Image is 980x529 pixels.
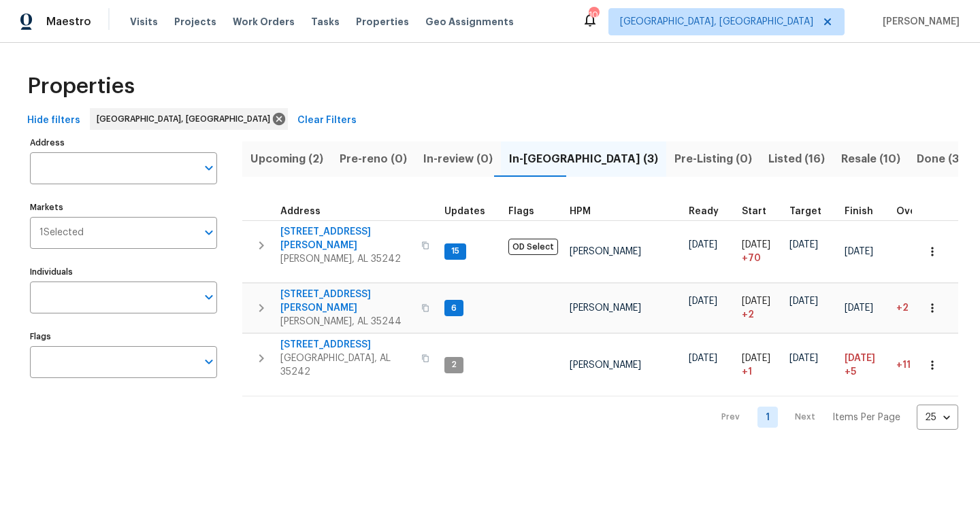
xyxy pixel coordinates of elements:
td: 2 day(s) past target finish date [891,284,949,333]
span: [DATE] [845,354,875,363]
span: Upcoming (2) [250,150,323,169]
span: [DATE] [689,296,717,306]
span: Overall [896,207,932,216]
button: Open [199,158,218,177]
label: Markets [30,203,217,211]
span: [DATE] [789,240,818,250]
td: Project started 70 days late [736,220,784,283]
span: + 1 [742,365,752,379]
span: Properties [27,80,135,93]
div: Target renovation project end date [789,207,834,216]
span: [PERSON_NAME] [570,303,641,313]
p: Items Per Page [832,411,900,424]
span: Updates [444,207,485,216]
div: 25 [917,400,958,435]
span: [STREET_ADDRESS][PERSON_NAME] [280,288,413,315]
span: HPM [570,207,591,216]
span: Maestro [46,15,91,29]
span: Listed (16) [768,150,825,169]
span: Flags [508,207,534,216]
span: [DATE] [789,296,818,306]
td: Project started 2 days late [736,284,784,333]
span: Start [742,207,766,216]
label: Address [30,139,217,147]
span: Pre-Listing (0) [674,150,752,169]
div: Actual renovation start date [742,207,779,216]
span: [PERSON_NAME] [877,15,960,29]
div: Earliest renovation start date (first business day after COE or Checkout) [689,207,731,216]
button: Open [199,352,218,371]
span: Properties [356,15,409,29]
span: Ready [689,207,719,216]
td: Scheduled to finish 5 day(s) late [839,334,891,396]
div: Days past target finish date [896,207,944,216]
button: Open [199,288,218,307]
span: [GEOGRAPHIC_DATA], [GEOGRAPHIC_DATA] [97,112,276,126]
span: + 2 [742,308,754,322]
div: [GEOGRAPHIC_DATA], [GEOGRAPHIC_DATA] [90,108,288,130]
span: [DATE] [689,240,717,250]
span: [PERSON_NAME], AL 35244 [280,315,413,328]
span: [PERSON_NAME] [570,360,641,370]
span: [DATE] [742,240,770,250]
span: Projects [174,15,216,29]
span: Work Orders [233,15,295,29]
button: Clear Filters [292,108,362,133]
span: Clear Filters [297,112,357,129]
span: +11 [896,360,911,370]
div: Projected renovation finish date [845,207,885,216]
nav: Pagination Navigation [708,405,958,430]
span: Finish [845,207,873,216]
span: [STREET_ADDRESS] [280,338,413,352]
span: [DATE] [845,247,873,256]
span: [GEOGRAPHIC_DATA], [GEOGRAPHIC_DATA] [620,15,813,29]
span: [STREET_ADDRESS][PERSON_NAME] [280,225,413,252]
button: Hide filters [22,108,86,133]
span: [DATE] [742,296,770,306]
span: [DATE] [789,354,818,363]
span: Geo Assignments [425,15,514,29]
span: + 70 [742,252,761,265]
span: Address [280,207,321,216]
span: [DATE] [742,354,770,363]
span: 15 [446,245,465,257]
span: +5 [845,365,856,379]
span: In-review (0) [423,150,493,169]
span: [GEOGRAPHIC_DATA], AL 35242 [280,352,413,379]
span: [PERSON_NAME] [570,247,641,256]
span: 2 [446,359,462,371]
label: Individuals [30,268,217,276]
span: +2 [896,303,909,313]
span: Pre-reno (0) [340,150,407,169]
a: Goto page 1 [757,407,778,428]
span: In-[GEOGRAPHIC_DATA] (3) [509,150,658,169]
span: 1 Selected [39,227,84,239]
span: Hide filters [27,112,80,129]
span: Target [789,207,821,216]
span: Tasks [311,17,340,27]
span: 6 [446,303,462,314]
div: 10 [589,8,598,22]
span: Visits [130,15,158,29]
td: 11 day(s) past target finish date [891,334,949,396]
span: [PERSON_NAME], AL 35242 [280,252,413,266]
td: Project started 1 days late [736,334,784,396]
span: [DATE] [689,354,717,363]
button: Open [199,223,218,242]
span: [DATE] [845,303,873,313]
span: Done (371) [917,150,975,169]
span: OD Select [508,239,558,255]
span: Resale (10) [841,150,900,169]
label: Flags [30,332,217,341]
